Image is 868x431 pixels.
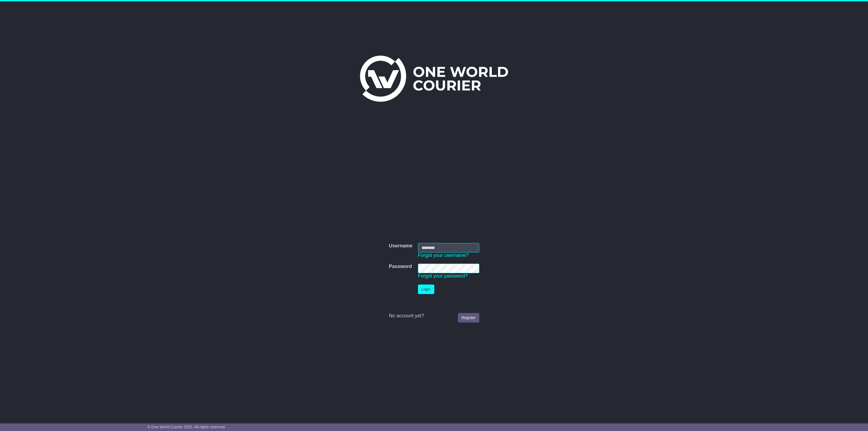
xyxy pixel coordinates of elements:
label: Username [389,243,412,249]
label: Password [389,264,412,270]
span: © One World Courier 2025. All rights reserved. [147,425,226,429]
a: Register [458,313,479,323]
div: No account yet? [389,313,479,319]
a: Forgot your password? [418,273,468,279]
a: Forgot your username? [418,253,469,258]
button: Login [418,285,434,294]
img: One World [360,56,508,102]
